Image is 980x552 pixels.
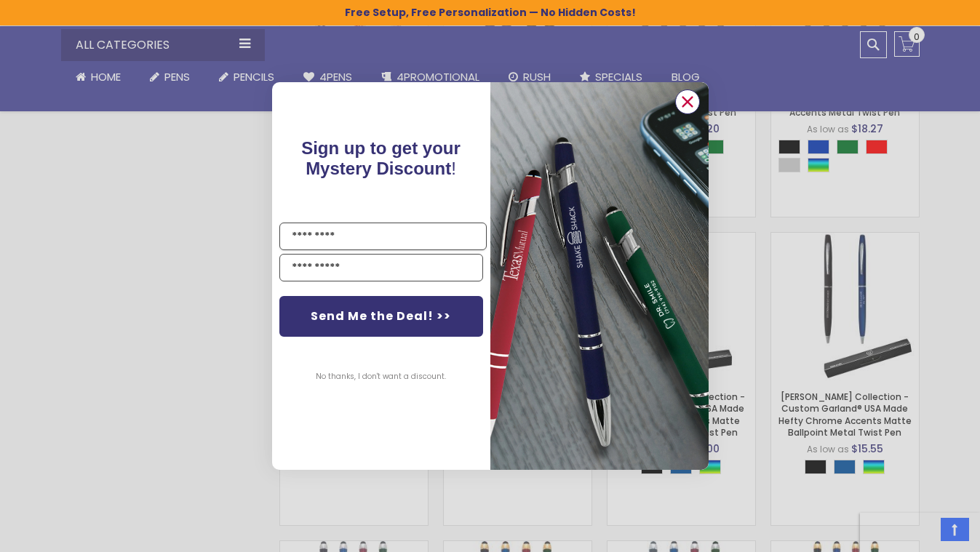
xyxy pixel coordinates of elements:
[279,296,483,337] button: Send Me the Deal! >>
[279,254,483,281] input: YOUR EMAIL
[490,82,709,470] img: 081b18bf-2f98-4675-a917-09431eb06994.jpeg
[301,138,461,178] span: !
[308,359,453,395] button: No thanks, I don't want a discount.
[675,89,700,114] button: Close dialog
[860,513,980,552] iframe: Google Customer Reviews
[301,138,461,178] span: Sign up to get your Mystery Discount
